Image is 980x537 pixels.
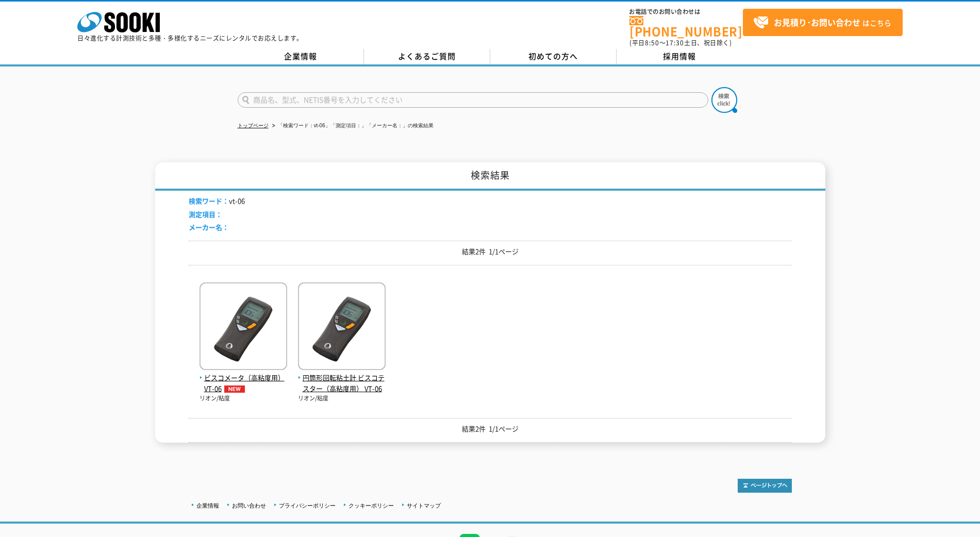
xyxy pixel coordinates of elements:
[738,479,792,493] img: トップページへ
[298,373,386,394] span: 円筒形回転粘土計 ビスコテスター（高粘度用） VT-06
[222,385,247,393] img: NEW
[232,502,266,509] a: お問い合わせ
[298,282,386,373] img: VT-06
[753,15,891,30] span: はこちら
[279,502,336,509] a: プライバシーポリシー
[348,502,394,509] a: クッキーポリシー
[189,424,792,434] p: 結果2件 1/1ページ
[155,162,825,191] h1: 検索結果
[666,38,684,47] span: 17:30
[189,209,222,219] span: 測定項目：
[711,87,737,113] img: btn_search.png
[77,35,303,41] p: 日々進化する計測技術と多種・多様化するニーズにレンタルでお応えします。
[629,38,732,47] span: (平日 ～ 土日、祝日除く)
[629,16,743,37] a: [PHONE_NUMBER]
[490,49,617,64] a: 初めての方へ
[617,49,743,64] a: 採用情報
[189,196,229,206] span: 検索ワード：
[629,9,743,15] span: お電話でのお問い合わせは
[645,38,659,47] span: 8:50
[407,502,441,509] a: サイトマップ
[238,123,269,128] a: トップページ
[238,92,708,108] input: 商品名、型式、NETIS番号を入力してください
[200,362,287,394] a: ビスコメータ（高粘度用） VT-06NEW
[528,51,578,62] span: 初めての方へ
[774,16,860,28] strong: お見積り･お問い合わせ
[270,121,434,131] li: 「検索ワード：vt-06」「測定項目：」「メーカー名：」の検索結果
[298,362,386,394] a: 円筒形回転粘土計 ビスコテスター（高粘度用） VT-06
[200,394,287,403] p: リオン/粘度
[189,222,229,232] span: メーカー名：
[200,373,287,394] span: ビスコメータ（高粘度用） VT-06
[200,282,287,373] img: VT-06
[189,246,792,257] p: 結果2件 1/1ページ
[743,9,903,36] a: お見積り･お問い合わせはこちら
[238,49,364,64] a: 企業情報
[189,196,245,207] li: vt-06
[196,502,219,509] a: 企業情報
[298,394,386,403] p: リオン/粘度
[364,49,490,64] a: よくあるご質問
